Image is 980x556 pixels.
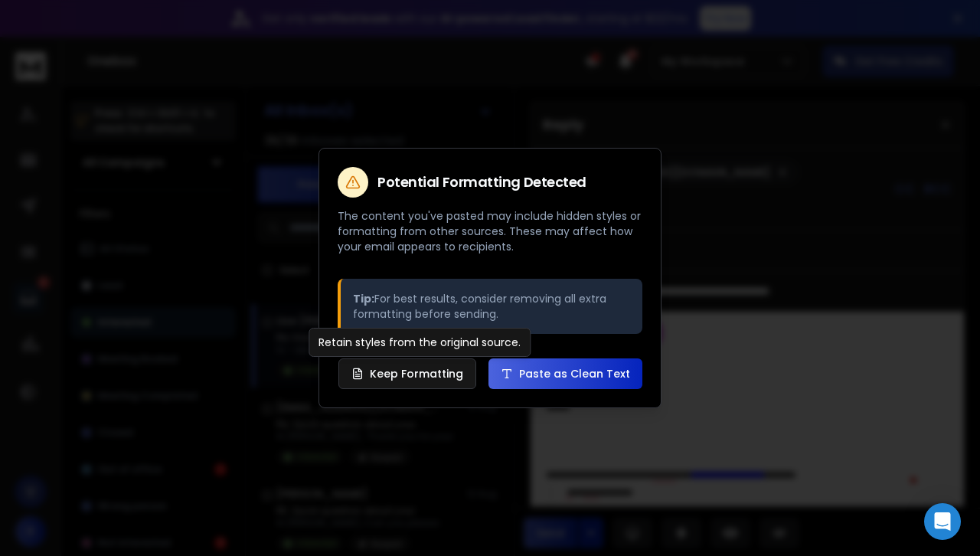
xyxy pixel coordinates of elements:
p: The content you've pasted may include hidden styles or formatting from other sources. These may a... [338,208,642,254]
h2: Potential Formatting Detected [377,175,586,189]
div: Open Intercom Messenger [924,503,961,540]
strong: Tip: [353,291,374,306]
p: For best results, consider removing all extra formatting before sending. [353,291,630,322]
div: Retain styles from the original source. [309,328,531,357]
button: Keep Formatting [338,358,476,389]
button: Paste as Clean Text [488,358,642,389]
